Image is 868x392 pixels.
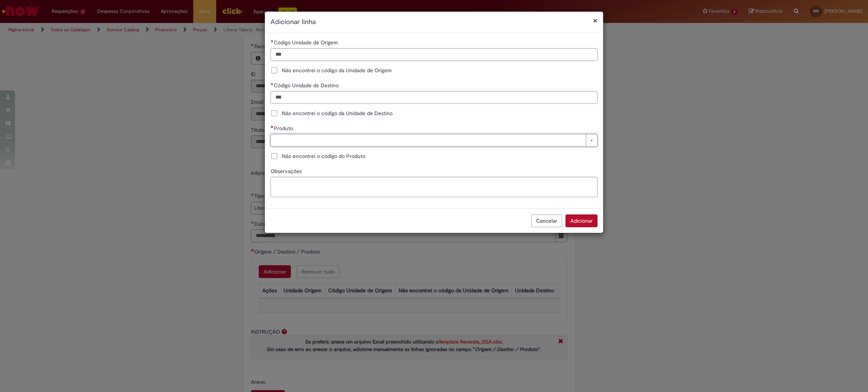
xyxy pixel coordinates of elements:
a: Limpar campo Produto [270,134,598,147]
button: Adicionar [565,214,598,227]
span: Necessários [270,125,274,128]
span: Não encontrei o código da Unidade de Destino [282,109,393,117]
span: Observações [270,168,303,175]
button: Fechar modal [593,17,598,24]
span: Não encontrei o código do Produto [282,152,365,160]
span: Não encontrei o código da Unidade de Origem [282,67,392,74]
span: Necessários - Produto [274,125,295,132]
span: Código Unidade de Destino [274,82,340,89]
textarea: Observações [270,177,598,197]
span: Obrigatório Preenchido [270,40,274,43]
span: Código Unidade de Origem [274,39,339,46]
button: Cancelar [531,214,562,227]
input: Código Unidade de Destino [270,91,598,104]
h2: Adicionar linha [270,17,598,27]
input: Código Unidade de Origem [270,48,598,61]
span: Obrigatório Preenchido [270,82,274,85]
